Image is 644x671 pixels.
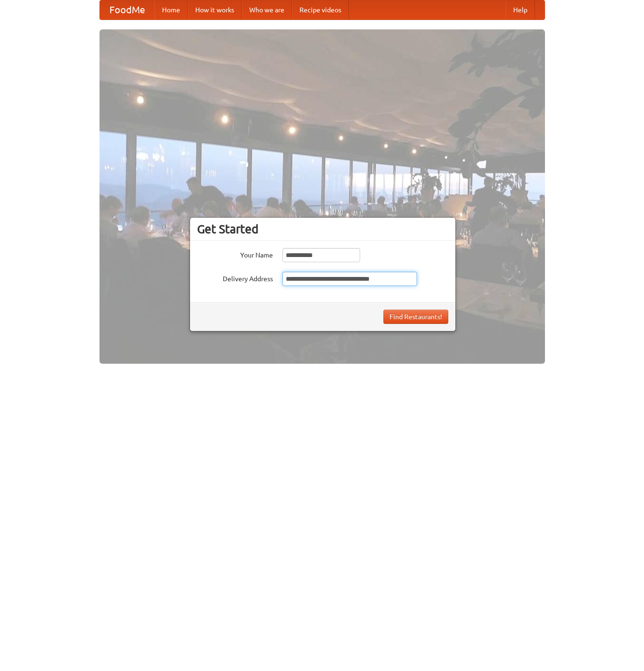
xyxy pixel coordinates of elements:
a: Who we are [242,0,292,19]
a: Home [154,0,188,19]
h3: Get Started [197,222,448,236]
a: Recipe videos [292,0,349,19]
a: How it works [188,0,242,19]
label: Your Name [197,248,273,260]
label: Delivery Address [197,272,273,284]
a: Help [506,0,535,19]
button: Find Restaurants! [383,310,448,324]
a: FoodMe [100,0,154,19]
